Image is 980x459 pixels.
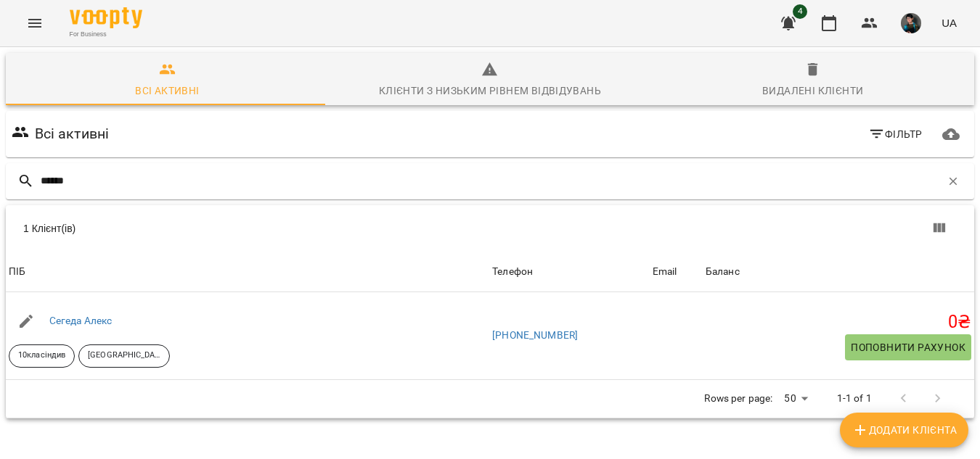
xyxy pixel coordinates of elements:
[793,4,807,19] span: 4
[23,221,499,236] div: 1 Клієнт(ів)
[653,263,700,281] span: Email
[762,82,863,99] div: Видалені клієнти
[706,311,971,334] h5: 0 ₴
[9,263,25,281] div: ПІБ
[837,392,872,406] p: 1-1 of 1
[706,263,740,281] div: Баланс
[78,344,170,368] div: [GEOGRAPHIC_DATA]
[492,329,578,341] a: [PHONE_NUMBER]
[862,121,928,147] button: Фільтр
[49,315,113,326] a: Сегеда Алекс
[942,15,957,30] span: UA
[704,392,772,406] p: Rows per page:
[70,30,142,39] span: For Business
[18,350,65,362] p: 10класіндив
[70,7,142,28] img: Voopty Logo
[845,334,971,360] button: Поповнити рахунок
[17,6,52,41] button: Menu
[6,205,974,252] div: Table Toolbar
[492,263,533,281] div: Sort
[851,339,965,356] span: Поповнити рахунок
[778,388,813,409] div: 50
[35,123,110,145] h6: Всі активні
[88,350,160,362] p: [GEOGRAPHIC_DATA]
[706,263,971,281] span: Баланс
[9,263,486,281] span: ПІБ
[9,263,25,281] div: Sort
[936,9,963,36] button: UA
[868,125,923,143] span: Фільтр
[492,263,647,281] span: Телефон
[653,263,677,281] div: Sort
[901,13,921,33] img: 0264d6ec049c29c9935f4c65f4f676b4.jpg
[9,344,75,368] div: 10класіндив
[492,263,533,281] div: Телефон
[135,82,199,99] div: Всі активні
[852,421,957,439] span: Додати клієнта
[840,413,968,447] button: Додати клієнта
[922,211,957,246] button: Вигляд колонок
[653,263,677,281] div: Email
[379,82,601,99] div: Клієнти з низьким рівнем відвідувань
